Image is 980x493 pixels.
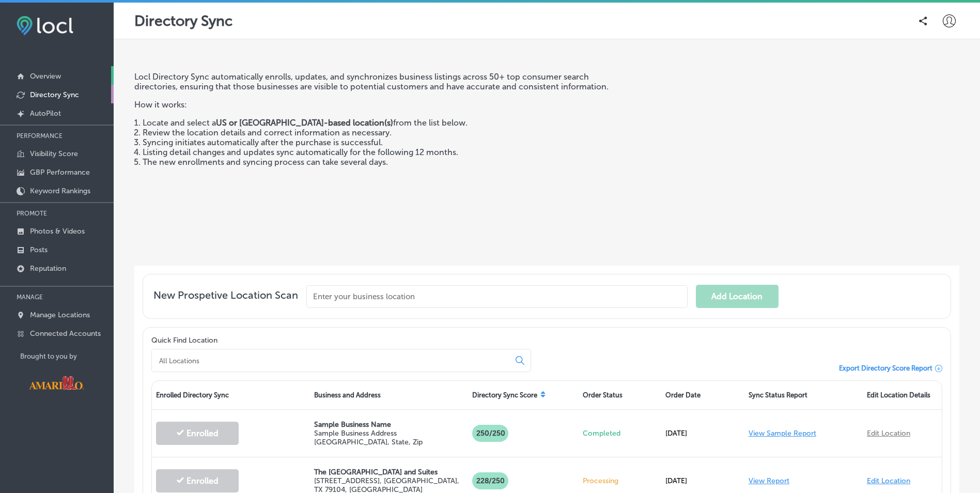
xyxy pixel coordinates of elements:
[143,157,625,167] li: The new enrollments and syncing process can take several days.
[314,420,464,429] p: Sample Business Name
[158,356,507,365] input: All Locations
[156,469,239,492] button: Enrolled
[30,109,61,118] p: AutoPilot
[30,72,61,81] p: Overview
[867,429,910,438] a: Edit Location
[633,72,959,255] iframe: Locl: Directory Sync Overview
[839,364,932,372] span: Export Directory Score Report
[30,227,85,236] p: Photos & Videos
[30,187,90,195] p: Keyword Rankings
[30,264,66,273] p: Reputation
[17,16,73,35] img: fda3e92497d09a02dc62c9cd864e3231.png
[661,419,744,448] div: [DATE]
[749,429,816,438] a: View Sample Report
[696,285,779,308] button: Add Location
[153,289,298,308] span: New Prospetive Location Scan
[134,72,625,91] p: Locl Directory Sync automatically enrolls, updates, and synchronizes business listings across 50+...
[152,381,310,409] div: Enrolled Directory Sync
[30,311,90,319] p: Manage Locations
[134,12,232,29] p: Directory Sync
[30,245,48,254] p: Posts
[30,168,90,177] p: GBP Performance
[472,425,508,442] p: 250/250
[579,381,662,409] div: Order Status
[143,128,625,137] li: Review the location details and correct information as necessary.
[143,137,625,147] li: Syncing initiates automatically after the purchase is successful.
[472,472,508,489] p: 228 /250
[661,381,744,409] div: Order Date
[20,352,114,360] p: Brought to you by
[20,368,92,397] img: Visit Amarillo
[583,429,658,438] p: Completed
[30,90,79,99] p: Directory Sync
[143,118,625,128] li: Locate and select a from the list below.
[314,468,464,476] p: The [GEOGRAPHIC_DATA] and Suites
[744,381,863,409] div: Sync Status Report
[143,147,625,157] li: Listing detail changes and updates sync automatically for the following 12 months.
[151,336,217,345] label: Quick Find Location
[314,429,464,438] p: Sample Business Address
[314,438,464,446] p: [GEOGRAPHIC_DATA], State, Zip
[156,422,239,445] button: Enrolled
[749,476,789,485] a: View Report
[468,381,579,409] div: Directory Sync Score
[306,285,688,308] input: Enter your business location
[30,329,101,338] p: Connected Accounts
[30,149,78,158] p: Visibility Score
[216,118,393,128] strong: US or [GEOGRAPHIC_DATA]-based location(s)
[310,381,468,409] div: Business and Address
[134,91,625,110] p: How it works:
[867,476,910,485] a: Edit Location
[583,476,658,485] p: Processing
[863,381,942,409] div: Edit Location Details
